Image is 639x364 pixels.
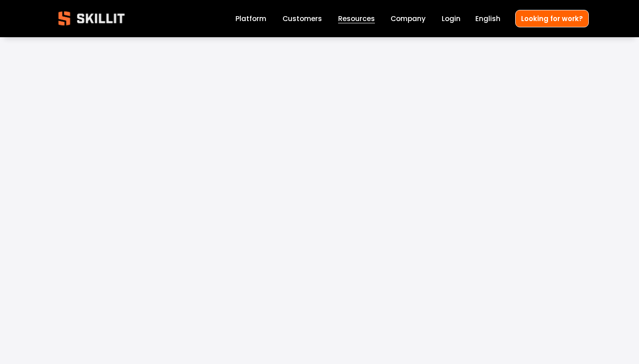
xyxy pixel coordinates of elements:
[442,13,461,25] a: Login
[338,13,375,25] a: folder dropdown
[235,13,266,25] a: Platform
[391,13,426,25] a: Company
[51,5,132,32] img: Skillit
[475,13,500,25] div: language picker
[475,13,500,24] span: English
[283,13,322,25] a: Customers
[515,10,589,27] a: Looking for work?
[338,13,375,24] span: Resources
